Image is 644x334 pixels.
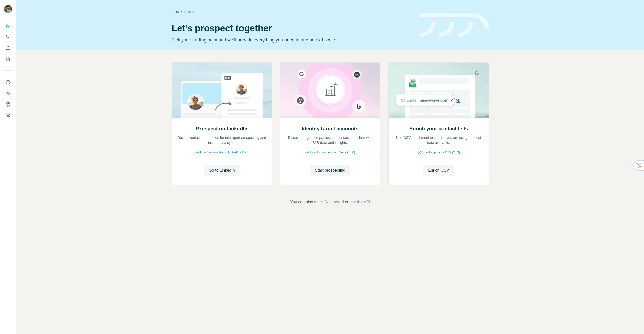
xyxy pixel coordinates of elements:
p: Use CSV enrichment to confirm you are using the best data available. [394,135,484,145]
button: Quick start [4,21,12,30]
span: How Surfe works on LinkedIn (1:58) [200,150,248,155]
button: Search [4,32,12,41]
p: Pick your starting point and we’ll provide everything you need to prospect at scale. [172,36,414,44]
span: How to upload a CSV (2:59) [422,150,460,155]
h2: Identify target accounts [302,125,359,132]
button: Enrich CSV [4,43,12,52]
h2: Prospect on LinkedIn [196,125,247,132]
span: You can also [290,199,313,205]
button: go to Dashboard [314,199,344,205]
p: Reveal contact information for intelligent prospecting and instant data sync. [177,135,267,145]
img: Enrich your contact lists [388,63,489,118]
button: Use Surfe API [4,89,12,98]
p: Discover target companies and contacts enriched with B2B data and insights. [285,135,375,145]
button: Enrich CSV [423,165,454,176]
button: Go to LinkedIn [204,165,240,176]
span: Enrich CSV [428,167,449,173]
button: My lists [4,54,12,63]
img: Avatar [4,5,12,13]
button: Use Surfe on LinkedIn [4,78,12,87]
button: Dashboard [4,100,12,109]
h1: Let’s prospect together [172,23,414,33]
span: Start prospecting [315,167,345,173]
span: Go to LinkedIn [209,167,235,173]
button: Feedback [4,111,12,120]
button: use the API [349,199,370,205]
img: Prospect on LinkedIn [172,63,272,118]
span: or [345,199,348,205]
img: banner [420,13,489,37]
span: How to prospect with Surfe (1:30) [310,150,355,155]
div: Quick start [172,9,414,14]
button: Start prospecting [310,165,350,176]
h2: Enrich your contact lists [409,125,468,132]
img: Identify target accounts [280,63,380,118]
